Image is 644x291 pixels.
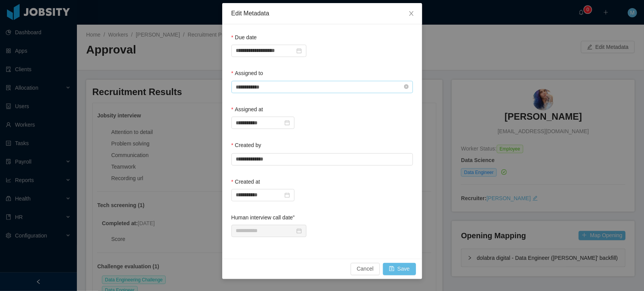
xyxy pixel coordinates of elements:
div: Edit Metadata [231,9,413,18]
button: Close [401,3,422,25]
i: icon: close [408,10,414,17]
button: Cancel [351,263,380,275]
label: Assigned at [231,106,263,112]
i: icon: calendar [285,192,290,198]
i: icon: close-circle [404,84,409,89]
button: icon: saveSave [383,263,416,275]
i: icon: calendar [285,120,290,125]
label: Created at [231,179,260,185]
label: Created by [231,142,261,148]
label: Assigned to [231,70,263,76]
label: Due date [231,34,257,40]
i: icon: calendar [296,228,302,234]
i: icon: calendar [296,48,302,54]
label: Human interview call date” [231,214,295,221]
